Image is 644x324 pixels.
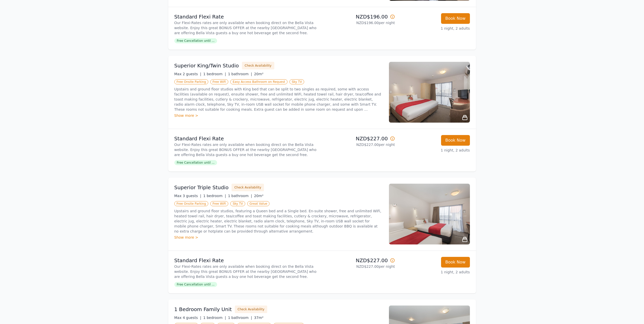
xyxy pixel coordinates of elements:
span: 1 bedroom | [203,194,226,198]
span: 20m² [254,72,263,76]
span: Free WiFi [210,201,228,206]
span: Easy Access Bathroom on Request [230,79,287,84]
span: Max 4 guests | [174,316,201,320]
span: Free Onsite Parking [174,201,208,206]
span: Max 3 guests | [174,194,201,198]
button: Check Availability [232,184,264,191]
h3: 1 Bedroom Family Unit [174,306,232,313]
p: NZD$227.00 per night [324,142,395,147]
h3: Superior King/Twin Studio [174,62,239,69]
button: Book Now [441,135,470,146]
span: Free Onsite Parking [174,79,208,84]
h3: Superior Triple Studio [174,184,229,191]
span: 1 bathroom | [228,316,252,320]
p: 1 night, 2 adults [399,26,470,31]
p: NZD$196.00 [324,13,395,20]
span: 1 bedroom | [203,316,226,320]
span: Free Cancellation until ... [174,282,217,287]
span: Free Cancellation until ... [174,160,217,165]
span: Great Value [247,201,269,206]
p: Standard Flexi Rate [174,257,320,264]
p: Upstairs and ground floor studios, featuring a Queen bed and a Single bed. En-suite shower, free ... [174,208,383,234]
span: Max 2 guests | [174,72,201,76]
p: NZD$227.00 per night [324,264,395,269]
span: Sky TV [289,79,304,84]
p: NZD$227.00 [324,257,395,264]
span: 20m² [254,194,263,198]
button: Book Now [441,13,470,24]
div: Show more > [174,113,383,118]
p: NZD$227.00 [324,135,395,142]
span: Sky TV [230,201,245,206]
p: Our Flexi-Rates rates are only available when booking direct on the Bella Vista website. Enjoy th... [174,142,320,157]
button: Check Availability [235,306,267,313]
p: Our Flexi-Rates rates are only available when booking direct on the Bella Vista website. Enjoy th... [174,20,320,35]
p: Standard Flexi Rate [174,135,320,142]
button: Check Availability [242,62,274,69]
p: 1 night, 2 adults [399,148,470,153]
p: 1 night, 2 adults [399,270,470,275]
p: Our Flexi-Rates rates are only available when booking direct on the Bella Vista website. Enjoy th... [174,264,320,279]
span: Free Cancellation until ... [174,38,217,43]
span: 1 bathroom | [228,194,252,198]
p: Standard Flexi Rate [174,13,320,20]
div: Show more > [174,235,383,240]
button: Book Now [441,257,470,268]
span: Free WiFi [210,79,228,84]
span: 1 bedroom | [203,72,226,76]
p: Upstairs and ground floor studios with King bed that can be split to two singles as required, som... [174,87,383,112]
p: NZD$196.00 per night [324,20,395,25]
span: 37m² [254,316,263,320]
span: 1 bathroom | [228,72,252,76]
